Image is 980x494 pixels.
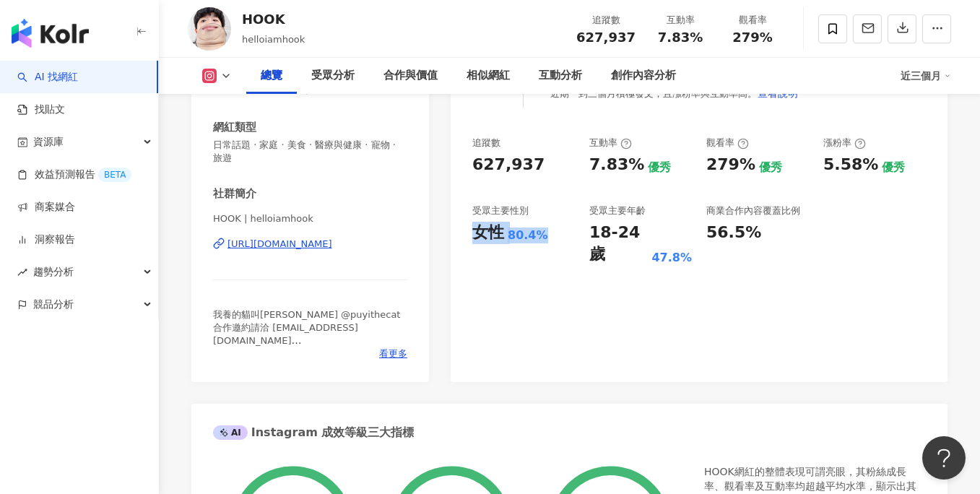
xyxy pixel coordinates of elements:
a: [URL][DOMAIN_NAME] [213,238,407,251]
div: 合作與價值 [383,67,438,84]
div: 近三個月 [901,64,951,87]
div: 受眾分析 [311,67,355,84]
div: 受眾主要年齡 [589,204,646,217]
span: HOOK | helloiamhook [213,212,407,225]
span: 627,937 [576,30,636,45]
span: 看更多 [379,347,407,360]
div: [URL][DOMAIN_NAME] [227,238,332,251]
span: rise [17,267,27,277]
div: Instagram 成效等級三大指標 [213,425,414,441]
div: 漲粉率 [823,136,866,149]
div: 優秀 [882,160,905,175]
div: 追蹤數 [576,13,636,27]
div: 創作內容分析 [611,67,676,84]
div: 相似網紅 [467,67,510,84]
img: KOL Avatar [188,7,231,51]
div: 18-24 歲 [589,222,648,266]
span: 7.83% [658,30,703,45]
span: 資源庫 [33,126,64,158]
div: 觀看率 [706,136,749,149]
div: 7.83% [589,154,644,176]
a: 商案媒合 [17,200,75,214]
div: 優秀 [648,160,671,175]
div: AI [213,425,248,440]
div: 互動率 [589,136,632,149]
div: 總覽 [261,67,282,84]
div: 47.8% [651,250,692,266]
span: 日常話題 · 家庭 · 美食 · 醫療與健康 · 寵物 · 旅遊 [213,139,407,165]
div: 商業合作內容覆蓋比例 [706,204,800,217]
div: 56.5% [706,222,761,244]
div: 互動分析 [539,67,582,84]
div: 279% [706,154,755,176]
div: 80.4% [508,227,548,243]
div: 互動率 [653,13,708,27]
span: 我養的貓叫[PERSON_NAME] @puyithecat 合作邀約請洽 [EMAIL_ADDRESS][DOMAIN_NAME] 👹現在在賣魔法包！成為小貓王國的子民！ 👹不會再出日曆了喔！... [213,309,403,412]
div: 5.58% [823,154,878,176]
a: searchAI 找網紅 [17,70,78,84]
div: 網紅類型 [213,120,256,135]
span: helloiamhook [242,34,305,45]
div: 追蹤數 [472,136,500,149]
div: 優秀 [759,160,782,175]
div: HOOK [242,10,305,28]
a: 找貼文 [17,103,65,117]
img: logo [12,19,89,48]
div: 受眾主要性別 [472,204,529,217]
div: 女性 [472,222,504,244]
a: 效益預測報告BETA [17,168,131,182]
span: 279% [732,30,773,45]
span: 競品分析 [33,288,74,321]
div: 社群簡介 [213,186,256,201]
iframe: Help Scout Beacon - Open [922,436,966,480]
div: 627,937 [472,154,545,176]
div: 觀看率 [725,13,780,27]
a: 洞察報告 [17,233,75,247]
span: 趨勢分析 [33,256,74,288]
